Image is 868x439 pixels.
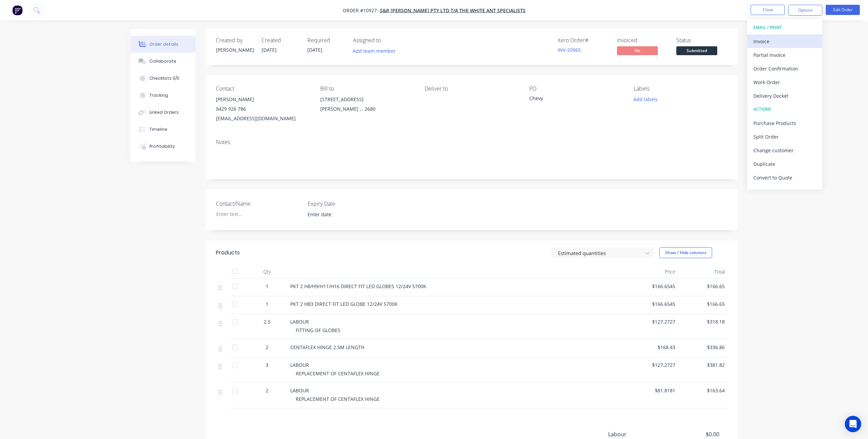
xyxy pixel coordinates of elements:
div: Collaborate [149,58,176,64]
button: Show / Hide columns [659,247,712,258]
div: Order details [149,41,178,47]
div: Change customer [753,145,816,155]
div: Created by [216,37,253,44]
div: Xero Order # [558,37,609,44]
div: Assigned to [353,37,421,44]
div: Products [216,249,240,257]
button: Close [751,5,785,15]
div: Notes [216,139,727,145]
span: LABOUR [290,318,309,325]
div: Delivery Docket [753,91,816,101]
div: Qty [247,265,288,279]
span: $381.82 [681,361,725,369]
span: LABOUR [290,387,309,394]
span: REPLACEMENT OF CENTAFLEX HINGE [296,370,380,377]
span: 1 [266,300,268,308]
div: Deliver to [425,85,518,92]
span: 3 [266,361,268,369]
span: $318.18 [681,318,725,325]
div: EMAIL / PRINT [753,23,816,32]
button: Add labels [630,95,661,104]
div: Duplicate [753,159,816,169]
div: Open Intercom Messenger [845,416,861,432]
div: Status [676,37,727,44]
span: $166.6545 [631,283,675,290]
span: PKT 2 HB3 DIRECT FIT LED GLOBE 12/24V 5700K [290,301,398,307]
span: Submitted [676,46,717,55]
span: $81.8181 [631,387,675,394]
div: [PERSON_NAME] , , 2680 [320,104,414,114]
span: [DATE] [307,47,322,53]
span: $168.43 [631,344,675,351]
div: Bill to [320,85,414,92]
div: Order Confirmation [753,64,816,74]
span: $163.64 [681,387,725,394]
img: Factory [12,5,23,15]
span: $127.2727 [631,361,675,369]
div: ACTIONS [753,105,816,114]
label: Contact/Name [216,200,301,208]
div: Purchase Products [753,118,816,128]
span: $336.86 [681,344,725,351]
button: Submitted [676,46,717,57]
span: LABOUR [290,362,309,368]
div: [STREET_ADDRESS] [320,95,414,104]
div: Chevy [529,95,615,104]
span: $0.00 [668,430,719,438]
button: Options [788,5,822,16]
a: INV-20965 [558,47,581,53]
label: Expiry Date [308,200,393,208]
span: PKT 2 H8/H9/H11/H16 DIRECT FIT LED GLOBES 12/24V 5700K [290,283,426,289]
div: PO [529,85,623,92]
div: Tracking [149,92,168,98]
div: Contact [216,85,309,92]
button: Collaborate [131,53,195,70]
div: Timeline [149,126,167,132]
span: REPLACEMENT OF CENTAFLEX HINGE [296,396,380,402]
span: 2 [266,387,268,394]
span: $127.2727 [631,318,675,325]
span: [DATE] [262,47,277,53]
div: Work Order [753,77,816,87]
button: Timeline [131,121,195,138]
span: 1 [266,283,268,290]
div: [PERSON_NAME] [216,95,309,104]
span: CENTAFLEX HINGE 2.5M LENGTH [290,344,364,350]
span: Order #10927 - [343,7,380,14]
div: Archive [753,186,816,196]
button: Edit Order [826,5,860,15]
button: Profitability [131,138,195,155]
span: $166.65 [681,300,725,308]
div: Invoice [753,36,816,46]
div: Profitability [149,143,175,150]
input: Enter date [303,209,388,220]
div: Partial Invoice [753,50,816,60]
div: [PERSON_NAME] [216,46,253,53]
span: $166.65 [681,283,725,290]
button: Tracking [131,87,195,104]
div: [STREET_ADDRESS][PERSON_NAME] , , 2680 [320,95,414,116]
button: Add team member [349,46,399,56]
div: 0429 926 786 [216,104,309,114]
div: [PERSON_NAME]0429 926 786[EMAIL_ADDRESS][DOMAIN_NAME] [216,95,309,123]
span: Labour [608,430,669,438]
div: Required [307,37,345,44]
div: Created [262,37,299,44]
span: 2 [266,344,268,351]
button: Linked Orders [131,104,195,121]
div: [EMAIL_ADDRESS][DOMAIN_NAME] [216,114,309,123]
button: Add team member [353,46,399,56]
div: Linked Orders [149,109,179,115]
span: $166.6545 [631,300,675,308]
div: Invoiced [617,37,668,44]
span: 2.5 [264,318,270,325]
div: Split Order [753,132,816,142]
span: No [617,46,658,55]
a: S&R [PERSON_NAME] Pty Ltd T/A The White Ant Specialists [380,7,526,14]
div: Labels [634,85,727,92]
div: Total [678,265,727,279]
button: Checklists 0/0 [131,70,195,87]
button: Order details [131,36,195,53]
div: Price [629,265,678,279]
